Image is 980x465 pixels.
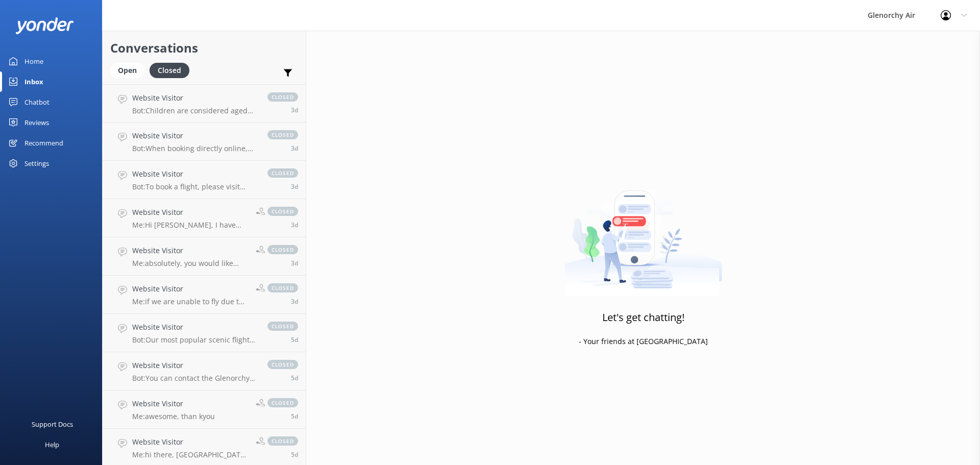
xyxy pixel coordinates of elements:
div: Help [45,434,59,455]
h4: Website Visitor [132,436,248,448]
span: closed [267,283,298,292]
span: Aug 19 2025 02:23pm (UTC +12:00) Pacific/Auckland [291,450,298,459]
img: artwork of a man stealing a conversation from at giant smartphone [565,169,722,297]
h4: Website Visitor [132,168,257,180]
a: Closed [150,64,194,76]
div: Recommend [24,133,63,153]
h4: Website Visitor [132,207,248,218]
span: Aug 21 2025 05:40pm (UTC +12:00) Pacific/Auckland [291,182,298,191]
div: Settings [24,153,49,174]
span: Aug 21 2025 10:42pm (UTC +12:00) Pacific/Auckland [291,106,298,114]
p: Me: hi there, [GEOGRAPHIC_DATA] to [GEOGRAPHIC_DATA] is approximately a 35minute flight time each... [132,450,248,459]
div: Chatbot [24,92,50,112]
a: Website VisitorBot:You can contact the Glenorchy Air team at 0800 676 264 or [PHONE_NUMBER], or b... [103,352,306,390]
h4: Website Visitor [132,360,257,371]
a: Website VisitorMe:Hi [PERSON_NAME], I have replied to your email :)closed3d [103,199,306,237]
h4: Website Visitor [132,245,248,256]
h4: Website Visitor [132,283,248,295]
a: Website VisitorBot:When booking directly online, full payment is required at the time of booking.... [103,123,306,161]
div: Home [24,51,43,71]
span: closed [267,168,298,178]
h2: Conversations [110,38,298,58]
p: Me: if we are unable to fly due to the weather conditions, you will be refunded the flight portio... [132,297,248,306]
h3: Let's get chatting! [602,309,684,326]
span: closed [267,360,298,369]
span: closed [267,322,298,331]
p: Me: Hi [PERSON_NAME], I have replied to your email :) [132,221,248,230]
a: Open [110,64,150,76]
span: Aug 21 2025 04:41pm (UTC +12:00) Pacific/Auckland [291,221,298,229]
span: closed [267,92,298,102]
p: Bot: Our most popular scenic flights include: - Milford Sound Fly | Cruise | Fly - Our most popul... [132,335,257,345]
p: Bot: To book a flight, please visit [URL][DOMAIN_NAME] to view live availability and make your bo... [132,182,257,191]
span: closed [267,207,298,216]
span: closed [267,436,298,446]
div: Open [110,63,144,78]
a: Website VisitorBot:To book a flight, please visit [URL][DOMAIN_NAME] to view live availability an... [103,161,306,199]
h4: Website Visitor [132,322,257,333]
div: Closed [150,63,189,78]
span: Aug 21 2025 12:54pm (UTC +12:00) Pacific/Auckland [291,297,298,306]
div: Reviews [24,112,49,133]
span: Aug 19 2025 03:04pm (UTC +12:00) Pacific/Auckland [291,412,298,421]
a: Website VisitorMe:if we are unable to fly due to the weather conditions, you will be refunded the... [103,276,306,314]
img: yonder-white-logo.png [15,17,74,34]
span: Aug 19 2025 06:36pm (UTC +12:00) Pacific/Auckland [291,335,298,344]
h4: Website Visitor [132,130,257,141]
span: Aug 19 2025 05:37pm (UTC +12:00) Pacific/Auckland [291,374,298,382]
p: Me: absolutely, you would like further information on a charter? I can definitely send you an email [132,259,248,268]
p: Bot: You can contact the Glenorchy Air team at 0800 676 264 or [PHONE_NUMBER], or by emailing [EM... [132,374,257,383]
div: Inbox [24,71,43,92]
p: Me: awesome, than kyou [132,412,215,421]
span: closed [267,398,298,407]
p: Bot: Children are considered aged [DEMOGRAPHIC_DATA] years. [132,106,257,115]
span: closed [267,245,298,254]
span: Aug 21 2025 09:55pm (UTC +12:00) Pacific/Auckland [291,144,298,153]
h4: Website Visitor [132,398,215,409]
h4: Website Visitor [132,92,257,104]
span: Aug 21 2025 03:27pm (UTC +12:00) Pacific/Auckland [291,259,298,267]
a: Website VisitorBot:Children are considered aged [DEMOGRAPHIC_DATA] years.closed3d [103,84,306,123]
div: Support Docs [32,414,73,434]
a: Website VisitorBot:Our most popular scenic flights include: - Milford Sound Fly | Cruise | Fly - ... [103,314,306,352]
a: Website VisitorMe:awesome, than kyouclosed5d [103,390,306,429]
span: closed [267,130,298,139]
p: Bot: When booking directly online, full payment is required at the time of booking. If booking th... [132,144,257,153]
p: - Your friends at [GEOGRAPHIC_DATA] [579,336,708,347]
a: Website VisitorMe:absolutely, you would like further information on a charter? I can definitely s... [103,237,306,276]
